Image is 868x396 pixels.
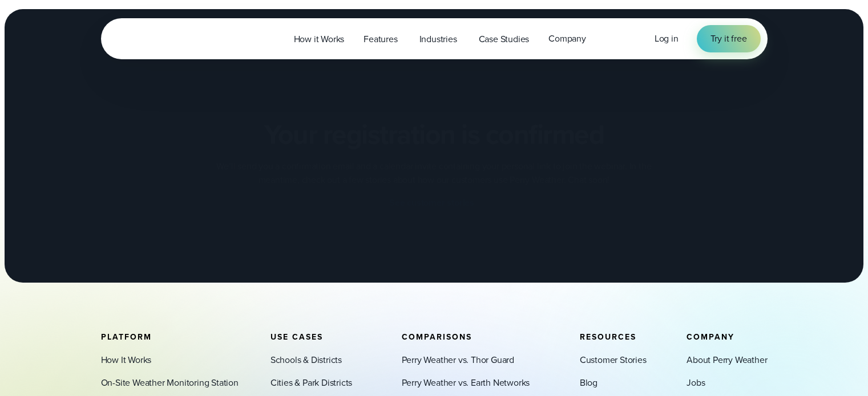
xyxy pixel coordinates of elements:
a: Cities & Park Districts [271,376,352,390]
a: Schools & Districts [271,353,342,367]
a: Jobs [687,376,705,390]
a: Perry Weather vs. Thor Guard [402,353,514,367]
a: Perry Weather vs. Earth Networks [402,376,530,390]
span: Try it free [710,32,747,46]
a: About Perry Weather [687,353,767,367]
span: Industries [419,32,457,46]
span: Use Cases [271,331,323,343]
a: Case Studies [469,27,539,51]
a: Blog [580,376,597,390]
span: Comparisons [402,331,472,343]
a: On-Site Weather Monitoring Station [101,376,239,390]
a: How It Works [101,353,152,367]
span: Features [364,32,397,46]
a: Log in [655,32,679,46]
span: Platform [101,331,152,343]
a: Customer Stories [580,353,647,367]
span: Case Studies [479,32,530,46]
span: Company [548,32,586,46]
a: Try it free [697,25,761,52]
a: How it Works [284,27,354,51]
span: How it Works [294,32,345,46]
span: Company [687,331,734,343]
span: Resources [580,331,636,343]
